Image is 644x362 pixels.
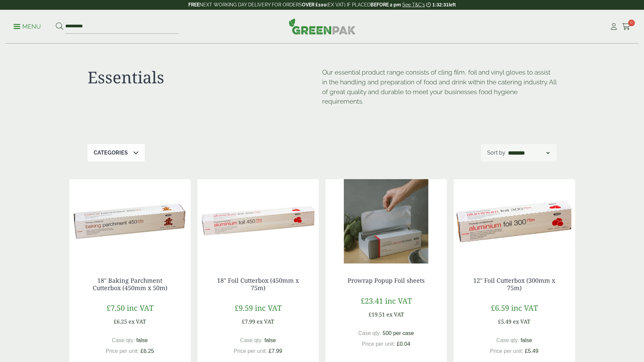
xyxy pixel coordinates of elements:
span: £6.25 [114,318,127,325]
img: GreenPak Supplies [289,18,356,34]
p: Our essential product range consists of cling film, foil and vinyl gloves to assist in the handli... [322,67,557,106]
img: 18 [69,179,191,263]
span: £0.04 [397,341,410,347]
p: Categories [94,149,128,157]
a: Menu [14,23,41,29]
i: Cart [622,23,630,30]
span: Case qty: [496,337,519,343]
span: inc VAT [255,303,282,313]
span: ex VAT [257,318,274,325]
a: 0 [622,22,630,32]
span: £7.99 [242,318,255,325]
span: left [449,2,456,7]
span: Price per unit: [490,348,523,354]
img: 18 [197,179,319,263]
span: Case qty: [358,330,381,336]
i: My Account [610,23,618,30]
span: £19.51 [368,311,385,318]
span: 1:32:31 [432,2,449,7]
span: Price per unit: [105,348,139,354]
strong: BEFORE 2 pm [371,2,401,7]
p: Sort by [487,149,505,157]
span: 0 [628,20,635,26]
span: £7.50 [106,303,125,313]
img: Prowrap Pop Up Foil Sheet 270x300mm [326,179,447,263]
span: 500 per case [383,330,414,336]
span: £5.49 [525,348,539,354]
span: £6.59 [491,303,509,313]
h1: Essentials [88,67,322,87]
a: Prowrap Popup Foil sheets [348,276,425,284]
span: £7.99 [269,348,282,354]
span: Case qty: [240,337,263,343]
strong: FREE [188,2,199,7]
a: 18" Foil Cutterbox (450mm x 75m) [217,276,299,292]
span: £5.49 [498,318,511,325]
a: See T&C's [402,2,425,7]
span: false [136,337,148,343]
a: 12" Foil Cutterbox (300mm x 75m) [473,276,555,292]
span: ex VAT [386,311,404,318]
img: 12 [454,179,575,263]
span: false [521,337,532,343]
span: Price per unit: [234,348,267,354]
span: Price per unit: [362,341,395,347]
span: inc VAT [385,296,412,306]
span: £23.41 [361,296,383,306]
select: Shop order [507,149,551,157]
span: Case qty: [112,337,135,343]
span: inc VAT [511,303,538,313]
a: 18" Baking Parchment Cutterbox (450mm x 50m) [93,276,167,292]
span: false [264,337,276,343]
span: inc VAT [127,303,153,313]
span: £6.25 [141,348,154,354]
span: £9.59 [235,303,253,313]
span: ex VAT [513,318,530,325]
span: ex VAT [128,318,146,325]
strong: OVER £100 [302,2,327,7]
p: Menu [14,23,41,31]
